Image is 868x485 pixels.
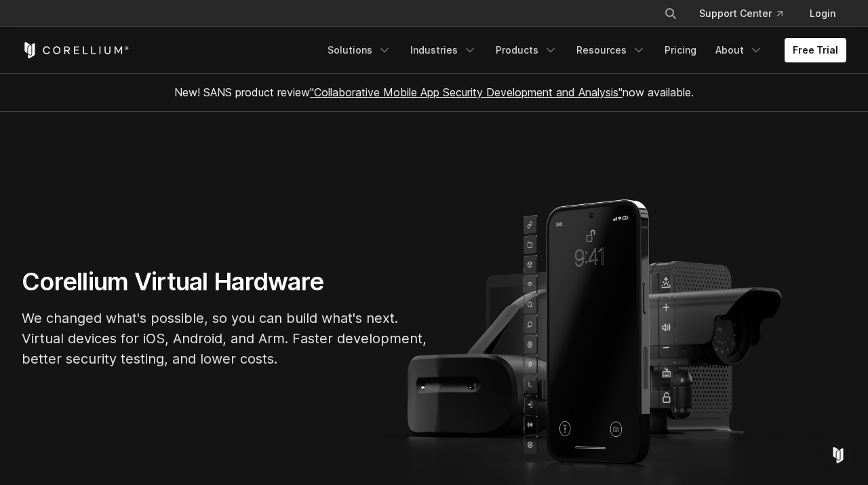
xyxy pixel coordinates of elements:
a: Industries [402,38,485,62]
button: Search [658,1,683,26]
a: Resources [568,38,654,62]
a: "Collaborative Mobile App Security Development and Analysis" [310,85,623,99]
a: Login [799,1,846,26]
a: Pricing [656,38,705,62]
span: New! SANS product review now available. [174,85,694,99]
a: Solutions [319,38,399,62]
a: Products [488,38,566,62]
a: Free Trial [785,38,846,62]
div: Navigation Menu [648,1,846,26]
a: Corellium Home [22,42,130,58]
a: About [707,38,771,62]
p: We changed what's possible, so you can build what's next. Virtual devices for iOS, Android, and A... [22,308,429,369]
div: Open Intercom Messenger [822,439,854,471]
a: Support Center [688,1,793,26]
div: Navigation Menu [319,38,846,62]
h1: Corellium Virtual Hardware [22,267,429,297]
